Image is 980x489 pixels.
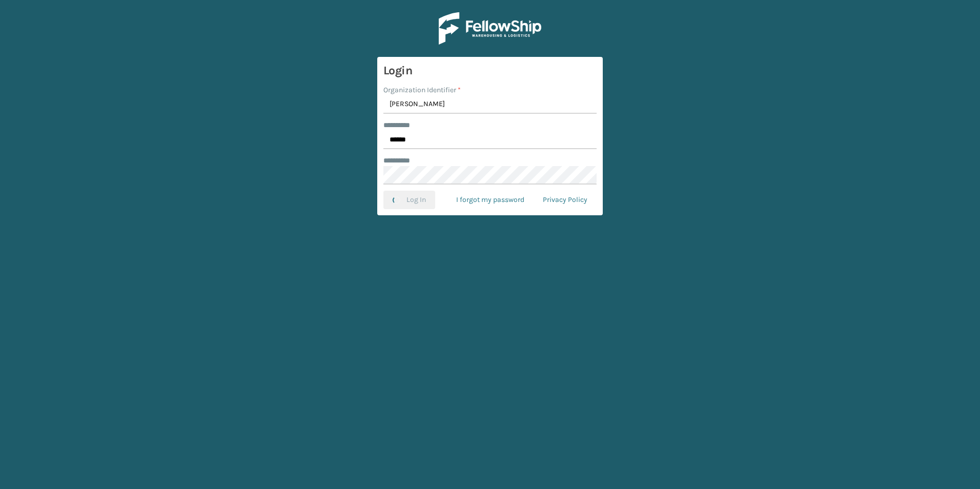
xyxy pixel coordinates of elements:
[383,85,461,95] label: Organization Identifier
[447,191,534,209] a: I forgot my password
[534,191,597,209] a: Privacy Policy
[383,63,597,78] h3: Login
[383,191,435,209] button: Log In
[439,12,541,45] img: Logo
